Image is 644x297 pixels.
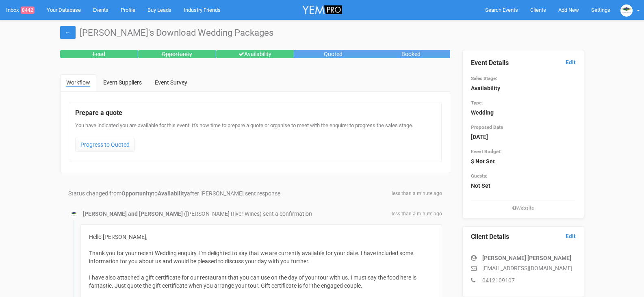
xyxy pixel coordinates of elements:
span: Search Events [485,7,518,13]
strong: [PERSON_NAME] [PERSON_NAME] [482,255,571,261]
img: logo.JPG [70,210,78,218]
span: 8442 [21,7,35,14]
small: Event Budget: [471,149,501,154]
small: Guests: [471,173,487,179]
legend: Event Details [471,59,576,68]
a: Workflow [60,74,96,91]
span: ([PERSON_NAME] River Wines) sent a confirmation [184,210,312,217]
p: [EMAIL_ADDRESS][DOMAIN_NAME] [471,264,576,272]
strong: $ Not Set [471,158,495,165]
h1: [PERSON_NAME]'s Download Wedding Packages [60,28,584,38]
span: Add New [558,7,579,13]
a: Event Survey [149,74,193,91]
strong: Availability [158,190,187,197]
div: Availability [216,50,294,58]
div: Hello [PERSON_NAME], [89,233,434,241]
div: You have indicated you are available for this event. It's now time to prepare a quote or organise... [75,122,435,156]
strong: Wedding [471,109,494,116]
small: Website [471,205,576,212]
small: Proposed Date [471,124,503,130]
span: less than a minute ago [392,210,442,217]
span: Clients [530,7,546,13]
legend: Prepare a quote [75,108,435,118]
strong: [PERSON_NAME] and [PERSON_NAME] [83,210,183,217]
a: Progress to Quoted [75,138,135,152]
a: Edit [566,232,576,240]
div: Booked [372,50,450,58]
a: ← [60,26,76,39]
strong: Availability [471,85,500,91]
p: 0412109107 [471,276,576,284]
span: less than a minute ago [392,190,442,197]
small: Type: [471,100,483,106]
div: Quoted [294,50,372,58]
a: Edit [566,59,576,66]
strong: [DATE] [471,134,488,140]
img: logo.JPG [620,4,633,17]
div: Lead [60,50,138,58]
div: Opportunity [138,50,216,58]
a: Event Suppliers [97,74,148,91]
legend: Client Details [471,232,576,242]
strong: Opportunity [121,190,152,197]
span: Status changed from to after [PERSON_NAME] sent response [68,190,280,197]
small: Sales Stage: [471,76,497,81]
strong: Not Set [471,182,490,189]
